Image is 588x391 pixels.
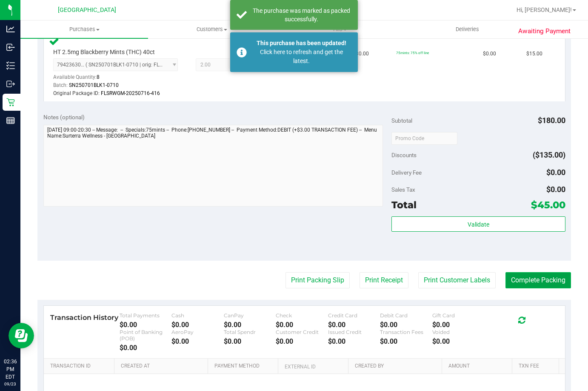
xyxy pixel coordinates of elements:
iframe: Resource center [9,323,34,348]
inline-svg: Reports [6,116,15,125]
inline-svg: Outbound [6,80,15,88]
div: $0.00 [171,337,223,345]
div: $0.00 [328,337,380,345]
div: Credit Card [328,312,380,319]
span: Discounts [391,147,417,163]
div: $0.00 [380,337,432,345]
span: $30.00 [353,50,369,58]
a: Txn Fee [519,363,555,370]
span: FLSRWGM-20250716-416 [101,90,160,96]
span: Purchases [20,26,148,33]
inline-svg: Analytics [6,25,15,33]
span: $180.00 [538,116,565,125]
span: Notes (optional) [43,114,85,121]
span: Sales Tax [391,186,415,193]
span: Delivery Fee [391,169,422,176]
div: $0.00 [380,321,432,329]
button: Complete Packing [505,272,571,288]
span: Deliveries [444,26,491,33]
span: Subtotal [391,117,412,124]
span: $45.00 [531,199,565,211]
span: HT 2.5mg Blackberry Mints (THC) 40ct [53,48,155,56]
span: [GEOGRAPHIC_DATA] [58,6,116,14]
div: Point of Banking (POB) [120,329,171,342]
span: Batch: [53,82,68,88]
span: ($135.00) [533,150,565,159]
div: $0.00 [432,337,484,345]
div: $0.00 [171,321,223,329]
input: Promo Code [391,132,457,145]
div: Issued Credit [328,329,380,335]
a: Transaction ID [50,363,111,370]
div: Total Payments [120,312,171,319]
span: Customers [148,26,275,33]
span: SN250701BLK1-0710 [69,82,119,88]
a: Amount [448,363,508,370]
span: $0.00 [483,50,496,58]
a: Payment Method [214,363,274,370]
a: Created By [355,363,438,370]
div: $0.00 [224,321,276,329]
a: Deliveries [403,20,531,38]
div: Voided [432,329,484,335]
div: Total Spendr [224,329,276,335]
div: $0.00 [276,321,328,329]
span: Original Package ID: [53,90,100,96]
p: 02:36 PM EDT [4,358,17,381]
a: Created At [121,363,204,370]
div: Customer Credit [276,329,328,335]
a: Customers [148,20,276,38]
inline-svg: Retail [6,98,15,106]
div: Click here to refresh and get the latest. [251,48,351,66]
div: $0.00 [224,337,276,345]
span: Hi, [PERSON_NAME]! [517,6,572,13]
div: $0.00 [276,337,328,345]
div: $0.00 [120,344,171,352]
button: Validate [391,216,565,232]
inline-svg: Inbound [6,43,15,52]
div: The purchase was marked as packed successfully. [251,6,351,23]
div: $0.00 [432,321,484,329]
div: Cash [171,312,223,319]
span: Validate [468,221,489,228]
span: Awaiting Payment [518,26,571,36]
span: $0.00 [546,185,565,194]
div: Gift Card [432,312,484,319]
p: 09/23 [4,381,17,387]
div: Check [276,312,328,319]
span: $15.00 [526,50,542,58]
div: Available Quantity: [53,71,185,88]
div: AeroPay [171,329,223,335]
button: Print Receipt [360,272,408,288]
th: External ID [278,359,348,374]
div: Debit Card [380,312,432,319]
inline-svg: Inventory [6,61,15,70]
div: $0.00 [120,321,171,329]
div: $0.00 [328,321,380,329]
button: Print Packing Slip [285,272,350,288]
div: CanPay [224,312,276,319]
span: $0.00 [546,168,565,177]
a: Purchases [20,20,148,38]
button: Print Customer Labels [418,272,496,288]
span: 8 [97,74,100,80]
div: This purchase has been updated! [251,39,351,48]
div: Transaction Fees [380,329,432,335]
span: Total [391,199,417,211]
span: 75mints: 75% off line [396,51,429,55]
